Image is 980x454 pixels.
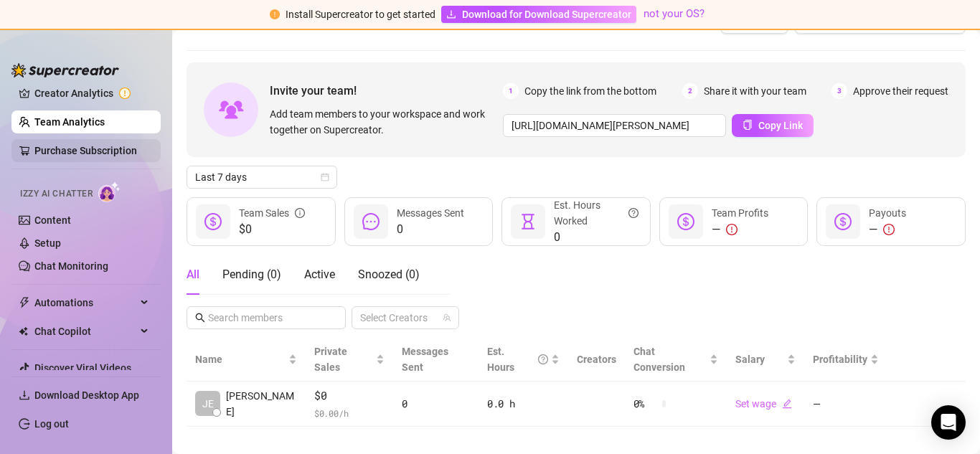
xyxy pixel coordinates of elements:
[443,313,451,322] span: team
[804,382,887,427] td: —
[19,297,30,308] span: thunderbolt
[677,213,694,230] span: dollar-circle
[34,291,136,314] span: Automations
[187,338,306,382] th: Name
[644,7,705,20] a: not your OS?
[295,205,305,221] span: info-circle
[633,396,656,412] span: 0 %
[402,396,470,412] div: 0
[195,351,286,367] span: Name
[34,362,131,374] a: Discover Viral Videos
[883,224,895,235] span: exclamation-circle
[782,399,792,409] span: edit
[735,354,765,365] span: Salary
[487,344,548,375] div: Est. Hours
[712,207,768,219] span: Team Profits
[34,260,108,272] a: Chat Monitoring
[633,346,685,373] span: Chat Conversion
[441,6,636,23] a: Download for Download Supercreator
[98,181,121,202] img: AI Chatter
[34,320,136,343] span: Chat Copilot
[19,389,30,401] span: download
[239,221,305,238] span: $0
[538,344,548,375] span: question-circle
[195,166,329,188] span: Last 7 days
[34,418,69,430] a: Log out
[226,388,297,420] span: [PERSON_NAME]
[931,405,966,440] div: Open Intercom Messenger
[195,313,205,323] span: search
[34,389,139,401] span: Download Desktop App
[358,268,420,281] span: Snoozed ( 0 )
[314,346,347,373] span: Private Sales
[314,406,385,420] span: $ 0.00 /h
[11,63,119,77] img: logo-BBDzfeDw.svg
[519,213,537,230] span: hourglass
[853,83,948,99] span: Approve their request
[735,398,792,410] a: Set wageedit
[286,9,435,20] span: Install Supercreator to get started
[462,6,631,22] span: Download for Download Supercreator
[628,197,639,229] span: question-circle
[758,120,803,131] span: Copy Link
[568,338,625,382] th: Creators
[19,326,28,336] img: Chat Copilot
[446,9,456,19] span: download
[20,187,93,201] span: Izzy AI Chatter
[208,310,326,326] input: Search members
[34,82,149,105] a: Creator Analytics exclamation-circle
[362,213,380,230] span: message
[397,221,464,238] span: 0
[704,83,806,99] span: Share it with your team
[712,221,768,238] div: —
[34,214,71,226] a: Content
[726,224,738,235] span: exclamation-circle
[554,229,639,246] span: 0
[204,213,222,230] span: dollar-circle
[813,354,867,365] span: Profitability
[187,266,199,283] div: All
[270,9,280,19] span: exclamation-circle
[321,173,329,181] span: calendar
[202,396,214,412] span: JE
[554,197,639,229] div: Est. Hours Worked
[487,396,560,412] div: 0.0 h
[831,83,847,99] span: 3
[270,82,503,100] span: Invite your team!
[314,387,385,405] span: $0
[239,205,305,221] div: Team Sales
[34,237,61,249] a: Setup
[524,83,656,99] span: Copy the link from the bottom
[503,83,519,99] span: 1
[732,114,814,137] button: Copy Link
[34,139,149,162] a: Purchase Subscription
[743,120,753,130] span: copy
[270,106,497,138] span: Add team members to your workspace and work together on Supercreator.
[682,83,698,99] span: 2
[869,207,906,219] span: Payouts
[397,207,464,219] span: Messages Sent
[834,213,852,230] span: dollar-circle
[34,116,105,128] a: Team Analytics
[869,221,906,238] div: —
[402,346,448,373] span: Messages Sent
[222,266,281,283] div: Pending ( 0 )
[304,268,335,281] span: Active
